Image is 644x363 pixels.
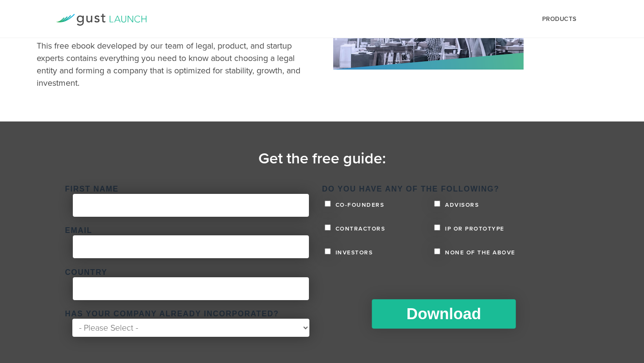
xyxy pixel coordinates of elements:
[443,202,479,208] span: Advisors
[333,202,385,208] span: Co-founders
[65,270,108,275] span: Country
[65,228,92,233] span: Email
[443,226,505,232] span: IP or Prototype
[372,299,515,329] input: Download
[325,248,331,254] input: Investors
[333,250,373,255] span: Investors
[443,250,515,255] span: None of the above
[434,201,440,207] input: Advisors
[325,201,331,207] input: Co-founders
[325,224,331,231] input: Contractors
[434,248,440,254] input: None of the above
[65,186,119,192] span: First Name
[37,40,311,89] p: This free ebook developed by our team of legal, product, and startup experts contains everything ...
[434,224,440,231] input: IP or Prototype
[333,226,386,232] span: Contractors
[322,186,499,192] span: Do you have any of the following?
[258,150,386,168] time: Get the free guide:
[65,311,279,317] span: Has your company already incorporated?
